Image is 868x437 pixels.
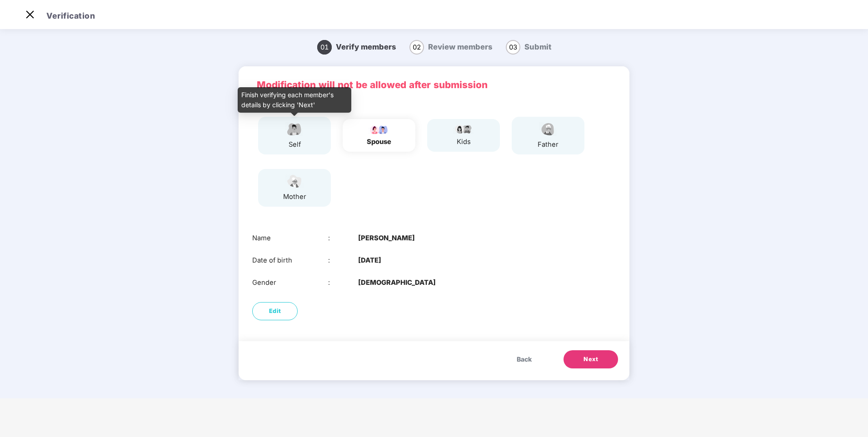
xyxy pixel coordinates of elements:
div: spouse [367,137,391,147]
img: svg+xml;base64,PHN2ZyBpZD0iRmF0aGVyX2ljb24iIHhtbG5zPSJodHRwOi8vd3d3LnczLm9yZy8yMDAwL3N2ZyIgeG1sbn... [537,121,559,137]
div: father [537,139,559,150]
span: Submit [524,42,551,51]
img: svg+xml;base64,PHN2ZyB4bWxucz0iaHR0cDovL3d3dy53My5vcmcvMjAwMC9zdmciIHdpZHRoPSI5Ny44OTciIGhlaWdodD... [368,124,390,134]
b: [PERSON_NAME] [358,233,415,243]
span: Edit [269,307,281,316]
div: kids [452,137,475,147]
button: Edit [252,302,298,320]
p: Modification will not be allowed after submission [257,78,611,93]
div: : [328,233,359,243]
span: 03 [506,40,520,55]
span: 01 [317,40,332,55]
div: self [283,139,306,150]
div: mother [283,192,306,202]
span: 02 [409,40,424,55]
button: Next [564,350,618,368]
button: Back [508,350,541,368]
span: Verify members [336,42,396,51]
div: Name [252,233,328,243]
span: Back [517,354,532,364]
div: : [328,278,359,288]
img: svg+xml;base64,PHN2ZyB4bWxucz0iaHR0cDovL3d3dy53My5vcmcvMjAwMC9zdmciIHdpZHRoPSI1NCIgaGVpZ2h0PSIzOC... [283,174,306,189]
span: Next [584,355,598,364]
img: svg+xml;base64,PHN2ZyB4bWxucz0iaHR0cDovL3d3dy53My5vcmcvMjAwMC9zdmciIHdpZHRoPSI3OS4wMzciIGhlaWdodD... [452,124,475,134]
div: Date of birth [252,255,328,266]
div: : [328,255,359,266]
img: svg+xml;base64,PHN2ZyBpZD0iRW1wbG95ZWVfbWFsZSIgeG1sbnM9Imh0dHA6Ly93d3cudzMub3JnLzIwMDAvc3ZnIiB3aW... [283,121,306,137]
span: Review members [428,42,492,51]
b: [DEMOGRAPHIC_DATA] [358,278,436,288]
b: [DATE] [358,255,381,266]
div: Finish verifying each member's details by clicking 'Next' [238,87,351,113]
div: Gender [252,278,328,288]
